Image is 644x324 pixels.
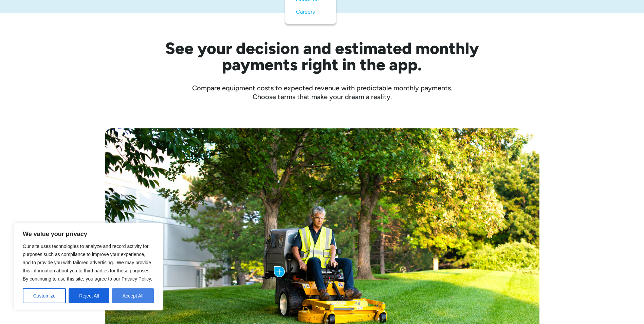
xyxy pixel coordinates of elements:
[69,288,109,303] button: Reject All
[23,244,152,282] span: Our site uses technologies to analyze and record activity for purposes such as compliance to impr...
[105,84,539,101] div: Compare equipment costs to expected revenue with predictable monthly payments. Choose terms that ...
[14,223,163,310] div: We value your privacy
[274,266,285,277] img: Plus icon with blue background
[296,6,325,18] a: Careers
[23,288,66,303] button: Customize
[112,288,154,303] button: Accept All
[132,40,512,73] h2: See your decision and estimated monthly payments right in the app.
[23,230,154,238] p: We value your privacy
